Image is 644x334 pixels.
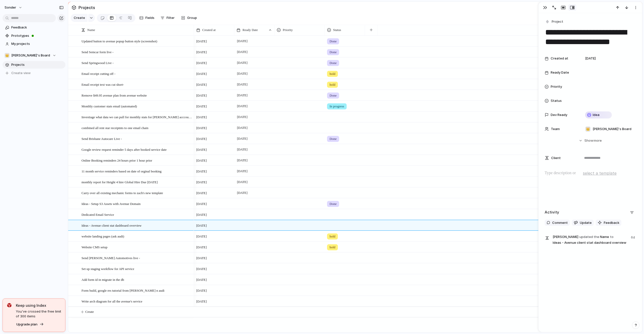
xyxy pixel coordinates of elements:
[551,84,562,89] span: Priority
[236,136,249,142] span: [DATE]
[196,71,207,76] span: [DATE]
[3,24,65,31] a: Feedback
[11,25,64,30] span: Feedback
[236,168,249,174] span: [DATE]
[585,127,590,132] div: 👑
[82,255,140,261] span: Send [PERSON_NAME] Automotives live -
[610,234,614,239] span: to
[82,71,115,76] span: Email receipt cutting off -
[196,277,207,282] span: [DATE]
[330,234,335,239] span: hold
[196,180,207,185] span: [DATE]
[236,103,249,109] span: [DATE]
[236,114,249,120] span: [DATE]
[16,309,61,319] span: You've crossed the free limit of 300 items
[2,4,25,12] button: sonder
[551,112,567,117] span: Dev Ready
[77,3,96,12] span: Projects
[82,277,124,282] span: Add form id in migrate in the db
[82,125,148,131] span: combined all rent star receiptnts to one email chain
[11,62,64,67] span: Projects
[196,136,207,141] span: [DATE]
[16,303,61,308] span: Keep using Index
[16,322,37,327] span: Upgrade plan
[330,104,344,109] span: In progress
[85,309,94,314] span: Create
[196,234,207,239] span: [DATE]
[71,14,88,22] button: Create
[196,39,207,44] span: [DATE]
[236,146,249,153] span: [DATE]
[196,191,207,196] span: [DATE]
[3,40,65,48] a: My projects
[330,136,337,141] span: Done
[553,234,578,239] span: [PERSON_NAME]
[196,299,207,304] span: [DATE]
[333,27,341,33] span: Status
[594,138,602,143] span: more
[196,147,207,152] span: [DATE]
[236,125,249,131] span: [DATE]
[583,170,617,176] span: select a template
[330,82,335,87] span: hold
[236,81,249,87] span: [DATE]
[330,201,337,206] span: Done
[82,179,158,185] span: monthly report for Height 4 hire Global Hire Due [DATE]
[553,234,628,245] span: Name Ideas - Avenue client stat dashboard overview
[87,27,95,33] span: Name
[196,82,207,87] span: [DATE]
[82,38,157,44] span: Updated button to avenue popup button style (screenshot)
[82,157,152,163] span: Online Booking reminders 24 hours prior 1 hour prior
[3,61,65,69] a: Projects
[196,201,207,206] span: [DATE]
[3,32,65,40] a: Prototypes
[196,288,207,293] span: [DATE]
[552,19,563,24] span: Project
[82,211,114,217] span: Dedicated Email Service
[11,53,50,58] span: [PERSON_NAME]'s Board
[330,39,337,44] span: Done
[11,71,31,76] span: Create view
[551,127,560,132] span: Team
[330,71,335,76] span: hold
[330,245,335,250] span: hold
[196,115,207,120] span: [DATE]
[3,69,65,77] button: Create view
[544,18,565,25] button: Project
[604,220,619,225] span: Feedback
[196,158,207,163] span: [DATE]
[196,60,207,66] span: [DATE]
[596,220,621,226] button: Feedback
[82,81,124,87] span: Email receipt text was cut short-
[82,146,167,152] span: Google review request reminder 5 days after booked service date
[330,93,337,98] span: Done
[196,212,207,217] span: [DATE]
[584,138,593,143] span: Show
[236,92,249,98] span: [DATE]
[82,222,142,228] span: Ideas - Avenue client stat dashboard overview
[545,220,570,226] button: Comment
[593,112,599,117] span: Idea
[545,136,636,145] button: Showmore
[82,287,165,293] span: Form build, google res tutorial from [PERSON_NAME] n audi
[3,52,65,59] button: 👑[PERSON_NAME]'s Board
[572,220,594,226] button: Update
[236,190,249,196] span: [DATE]
[283,27,293,33] span: Priority
[551,156,561,161] span: Client
[243,27,258,33] span: Ready Date
[551,98,562,103] span: Status
[236,38,249,44] span: [DATE]
[579,234,599,239] span: updated the
[187,15,197,20] span: Group
[145,15,154,20] span: Fields
[552,220,568,225] span: Comment
[236,60,249,66] span: [DATE]
[585,56,596,61] span: [DATE]
[330,50,337,55] span: Done
[82,266,134,271] span: Set up staging workflow for API service
[82,190,163,196] span: Carry over all existing mechanic forms to zach's new template
[582,169,617,177] button: select a template
[196,245,207,250] span: [DATE]
[545,209,559,215] h2: Activity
